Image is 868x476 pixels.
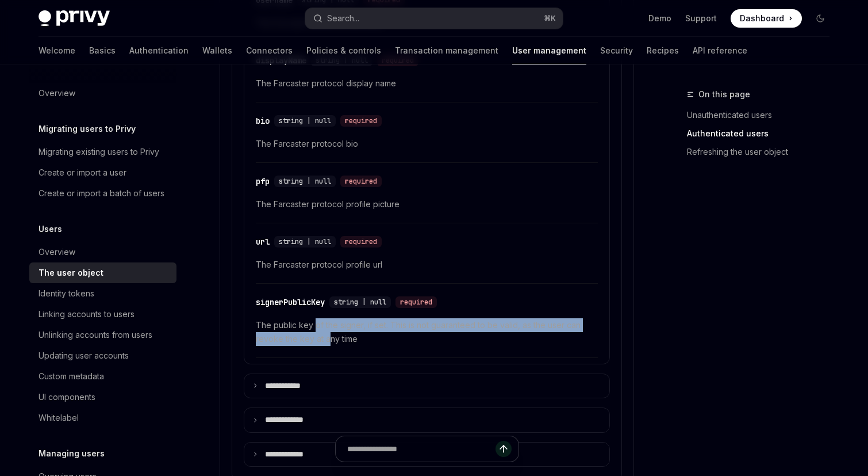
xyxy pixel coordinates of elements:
a: Overview [29,83,176,104]
span: The Farcaster protocol profile picture [256,197,598,211]
h5: Managing users [39,447,105,460]
div: required [340,176,382,187]
span: string | null [279,237,331,246]
div: required [340,236,382,247]
span: Dashboard [740,13,784,24]
a: Authentication [129,37,189,64]
button: Send message [496,441,512,457]
a: Linking accounts to users [29,304,176,325]
a: UI components [29,387,176,408]
a: API reference [693,37,747,64]
a: Unauthenticated users [687,106,839,124]
span: string | null [279,177,331,186]
h5: Migrating users to Privy [39,122,136,136]
a: Updating user accounts [29,345,176,366]
button: Toggle dark mode [811,9,829,28]
div: UI components [39,390,95,404]
div: pfp [256,176,270,187]
a: Create or import a user [29,162,176,183]
div: Overview [39,86,75,100]
span: string | null [334,298,386,307]
a: Connectors [246,37,293,64]
a: Unlinking accounts from users [29,325,176,345]
div: Search... [327,12,359,25]
span: string | null [279,116,331,125]
button: Open search [305,8,563,29]
a: Welcome [39,37,75,64]
a: Wallets [202,37,232,64]
span: The Farcaster protocol profile url [256,258,598,272]
div: Identity tokens [39,287,94,300]
div: Unlinking accounts from users [39,328,152,342]
input: Ask a question... [347,436,496,462]
span: The Farcaster protocol bio [256,137,598,151]
a: Policies & controls [306,37,381,64]
div: required [395,296,437,308]
span: The public key of the signer, if set. This is not guaranteed to be valid, as the user can revoke ... [256,318,598,346]
div: Custom metadata [39,370,104,383]
div: bio [256,115,270,127]
a: Refreshing the user object [687,143,839,161]
div: Linking accounts to users [39,307,135,321]
div: required [340,115,382,127]
div: Updating user accounts [39,349,129,363]
span: ⌘ K [544,14,556,23]
a: Custom metadata [29,366,176,387]
a: Whitelabel [29,408,176,428]
a: Transaction management [395,37,498,64]
span: The Farcaster protocol display name [256,77,598,90]
a: Authenticated users [687,124,839,143]
h5: Users [39,222,62,236]
img: dark logo [39,10,110,26]
span: On this page [698,87,750,101]
div: url [256,236,270,247]
a: Dashboard [731,9,802,28]
a: Support [685,13,717,24]
a: Demo [648,13,671,24]
a: Basics [89,37,116,64]
div: The user object [39,266,103,280]
a: Recipes [647,37,679,64]
a: The user object [29,262,176,283]
a: Security [600,37,633,64]
div: Migrating existing users to Privy [39,145,159,159]
a: Identity tokens [29,283,176,304]
a: Migrating existing users to Privy [29,142,176,162]
div: Create or import a user [39,166,126,180]
div: Create or import a batch of users [39,186,164,200]
a: Create or import a batch of users [29,183,176,204]
div: Overview [39,245,75,259]
a: Overview [29,242,176,262]
div: signerPublicKey [256,296,325,308]
a: User management [512,37,586,64]
span: string | null [316,56,368,65]
div: Whitelabel [39,411,79,425]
